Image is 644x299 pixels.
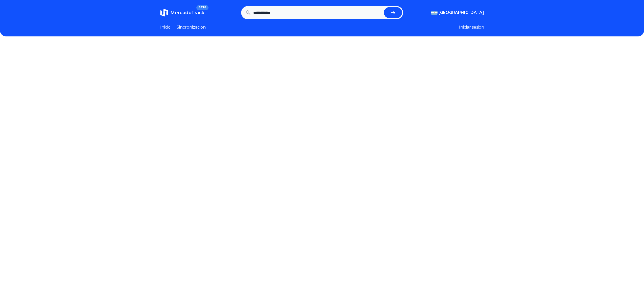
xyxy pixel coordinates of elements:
img: Argentina [431,11,438,15]
button: Iniciar sesion [459,24,484,30]
span: [GEOGRAPHIC_DATA] [439,10,484,16]
span: BETA [196,5,208,10]
button: [GEOGRAPHIC_DATA] [431,10,484,16]
img: MercadoTrack [160,9,168,17]
a: MercadoTrackBETA [160,9,204,17]
a: Sincronizacion [177,24,206,30]
span: MercadoTrack [170,10,204,15]
a: Inicio [160,24,171,30]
